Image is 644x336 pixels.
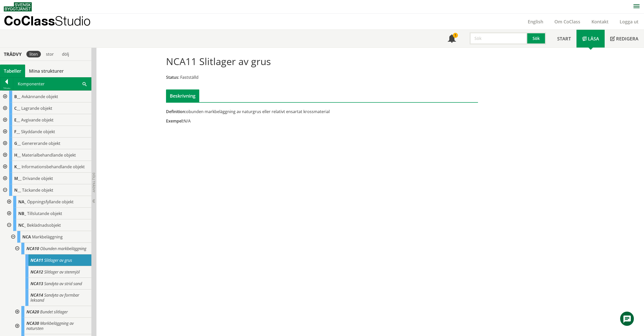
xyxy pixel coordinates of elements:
span: Täckande objekt [22,187,53,193]
div: stor [43,51,57,57]
span: NCA11 [30,257,43,263]
span: Läsa [588,36,599,42]
span: Start [557,36,571,42]
span: Tillslutande objekt [27,211,62,216]
a: Mina strukturer [25,65,68,77]
a: Kontakt [586,19,614,25]
span: Notifikationer [448,35,456,43]
span: Studio [55,13,91,28]
span: Dölj trädvy [92,173,96,192]
span: E__ [14,117,20,123]
img: Svensk Byggtjänst [4,2,32,11]
div: 1 [453,33,458,38]
span: Slitlager av stenmjöl [44,269,80,275]
span: Markbeläggning [32,234,63,240]
span: Skyddande objekt [21,129,55,134]
div: Tillbaka [0,86,13,90]
span: M__ [14,176,22,181]
span: NCA30 [26,320,39,326]
span: NC_ [18,222,26,228]
a: 1 [442,30,461,48]
span: NCA12 [30,269,43,275]
a: Redigera [605,30,644,48]
div: obunden markbeläggning av naturgrus eller relativt ensartat krossmaterial [166,109,371,114]
span: Drivande objekt [23,176,53,181]
span: Sök i tabellen [82,81,87,86]
span: NA_ [18,199,26,205]
span: C__ [14,105,20,111]
span: NCA10 [26,246,39,251]
div: Trädvy [1,51,24,57]
span: Lagrande objekt [21,105,52,111]
span: G__ [14,141,21,146]
span: H__ [14,152,21,158]
a: Läsa [576,30,605,48]
span: Fastställd [180,74,199,80]
span: B__ [14,94,21,99]
span: Materialbehandlande objekt [22,152,76,158]
span: Sandyta av strid sand [44,281,82,286]
span: N__ [14,187,21,193]
span: Redigera [616,36,638,42]
span: Avgivande objekt [21,117,54,123]
a: CoClassStudio [4,14,102,29]
span: Markbeläggning av natursten [26,320,74,331]
span: Obunden markbeläggning [40,246,86,251]
span: NCA20 [26,309,39,315]
div: N/A [166,118,371,124]
a: Om CoClass [549,19,586,25]
div: dölj [59,51,72,57]
a: Start [552,30,576,48]
span: NCA13 [30,281,43,286]
span: F__ [14,129,20,134]
span: Sandyta av formbar leksand [30,292,79,303]
span: K__ [14,164,21,170]
span: NCA14 [30,292,43,298]
span: NB_ [18,211,26,216]
div: Beskrivning [166,89,199,102]
input: Sök [470,32,527,44]
a: English [522,19,549,25]
div: liten [26,51,41,57]
div: Komponenter [13,78,91,90]
span: Status: [166,74,179,80]
p: CoClass [4,18,91,24]
span: Beklädnadsobjekt [27,222,61,228]
span: Exempel: [166,118,184,124]
span: Bundet slitlager [40,309,68,315]
span: Definition: [166,109,186,114]
span: Avkännande objekt [22,94,58,99]
span: Genererande objekt [22,141,60,146]
span: NCA [22,234,31,240]
button: Sök [527,32,546,44]
h1: NCA11 Slitlager av grus [166,56,271,67]
span: Öppningsfyllande objekt [27,199,74,205]
span: Informationsbehandlande objekt [22,164,85,170]
a: Logga ut [614,19,644,25]
span: Slitlager av grus [44,257,72,263]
